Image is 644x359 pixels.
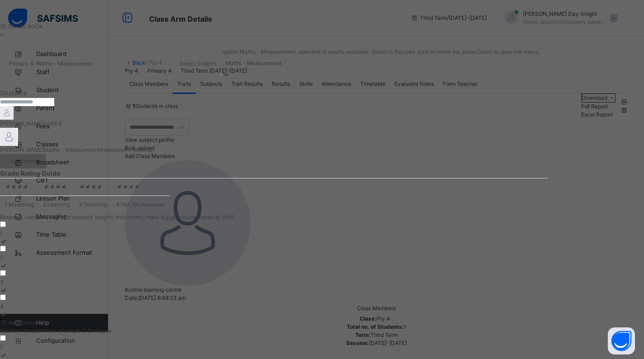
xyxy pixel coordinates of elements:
i: ★ [5,183,10,190]
span: option Maths - Measurement, selected. [221,48,321,55]
div: Maths - Measurement [226,59,282,67]
span: 3 : Teaching [79,201,107,208]
i: ★ [79,183,85,190]
span: 1 : Mastering [5,201,34,208]
span: 0 results available. Select is focused ,type to refine list, press Down to open the menu, [321,48,539,55]
span: 4 : Not Yet Assessed [116,201,165,208]
i: ★ [43,183,49,190]
i: ★ [128,183,134,190]
i: ★ [85,183,90,190]
i: ★ [90,183,96,190]
span: Primary 4 : [9,60,35,67]
i: ★ [122,183,128,190]
i: ★ [10,183,16,190]
i: ★ [61,183,66,190]
span: 2 : Learning [43,201,70,208]
i: ★ [16,183,22,190]
i: ★ [49,183,55,190]
i: ★ [134,183,140,190]
i: ★ [55,183,61,190]
span: Maths - Measurement Assessment Records [44,146,152,153]
div: Select Subject [179,60,216,68]
span: 00004 [44,120,62,127]
i: ★ [116,183,122,190]
button: Open asap [608,327,635,354]
i: ★ [96,183,102,190]
span: Maths - Measurement [36,60,92,67]
i: ★ [22,183,28,190]
span: Save Record [7,157,39,165]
